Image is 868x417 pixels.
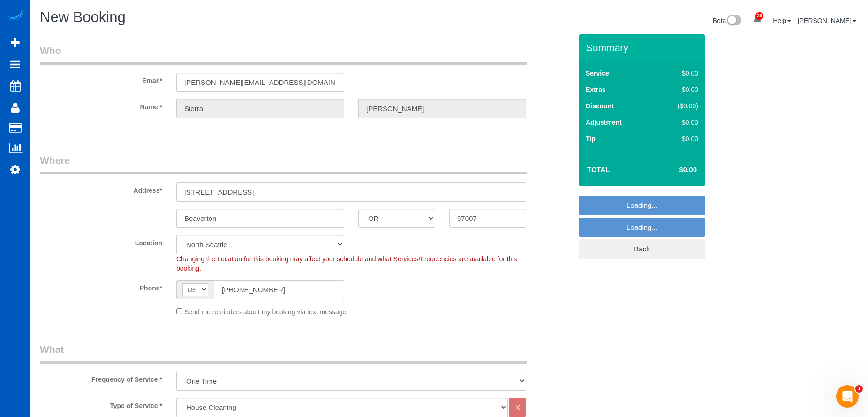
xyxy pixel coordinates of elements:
[33,235,169,248] label: Location
[755,12,763,20] span: 38
[651,166,697,174] h4: $0.00
[40,44,527,65] legend: Who
[713,17,742,24] a: Beta
[658,68,698,78] div: $0.00
[658,134,698,144] div: $0.00
[449,209,526,228] input: Zip Code*
[176,209,344,228] input: City*
[798,17,856,24] a: [PERSON_NAME]
[33,73,169,85] label: Email*
[658,101,698,111] div: ($0.00)
[176,99,344,118] input: First Name*
[33,398,169,410] label: Type of Service *
[586,134,596,144] label: Tip
[586,118,622,127] label: Adjustment
[773,17,791,24] a: Help
[586,101,614,111] label: Discount
[586,85,606,94] label: Extras
[40,153,527,174] legend: Where
[586,42,701,53] h3: Summary
[214,280,344,299] input: Phone*
[176,255,517,272] span: Changing the Location for this booking may affect your schedule and what Services/Frequencies are...
[658,118,698,127] div: $0.00
[855,385,863,393] span: 1
[658,85,698,94] div: $0.00
[6,9,24,23] img: Automaid Logo
[176,73,344,92] input: Email*
[40,342,527,364] legend: What
[836,385,859,408] iframe: Intercom live chat
[586,68,609,78] label: Service
[579,239,705,259] a: Back
[184,308,347,316] span: Send me reminders about my booking via text message
[33,280,169,293] label: Phone*
[33,99,169,112] label: Name *
[33,372,169,384] label: Frequency of Service *
[726,15,741,27] img: New interface
[33,182,169,195] label: Address*
[587,166,610,174] strong: Total
[358,99,526,118] input: Last Name*
[40,9,126,25] span: New Booking
[748,9,766,30] a: 38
